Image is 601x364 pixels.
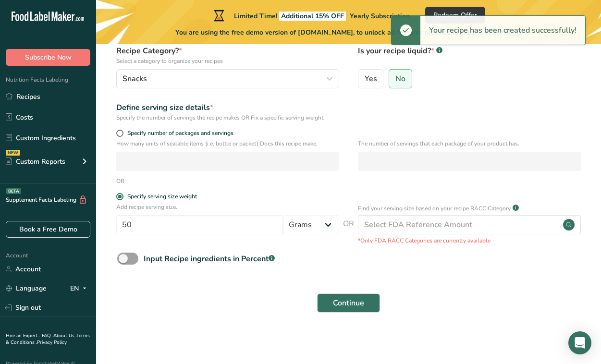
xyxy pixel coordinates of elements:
label: Recipe Category? [116,45,339,65]
div: Custom Reports [6,157,65,167]
p: *Only FDA RACC Categories are currently available [358,236,581,245]
a: Terms & Conditions . [6,332,90,346]
a: Hire an Expert . [6,332,40,339]
p: The number of servings that each package of your product has. [358,139,581,148]
button: Snacks [116,69,339,88]
div: Select FDA Reference Amount [364,219,472,231]
label: Is your recipe liquid? [358,45,581,65]
a: Book a Free Demo [6,221,90,238]
span: Yes [365,74,377,84]
p: Select a category to organize your recipes [116,57,339,65]
div: BETA [6,188,21,194]
span: Subscribe Now [25,52,72,62]
span: Specify number of packages and servings [123,130,233,137]
span: Continue [333,297,364,309]
p: Add recipe serving size. [116,203,339,211]
button: Subscribe Now [6,49,90,66]
span: You are using the free demo version of [DOMAIN_NAME], to unlock all features please choose one of... [175,27,522,37]
input: Type your serving size here [116,215,283,234]
span: No [395,74,405,84]
div: EN [70,283,90,294]
span: Yearly Subscription [350,12,410,21]
a: FAQ . [42,332,53,339]
span: Redeem Offer [433,10,477,20]
span: OR [343,218,354,245]
span: Snacks [123,73,147,85]
a: Privacy Policy [37,339,67,346]
div: NEW [6,150,20,156]
p: Find your serving size based on your recipe RACC Category [358,204,511,213]
span: Additional 15% OFF [279,12,346,21]
div: Your recipe has been created successfully! [420,16,585,45]
div: Open Intercom Messenger [568,331,591,354]
a: About Us . [53,332,76,339]
div: Specify the number of servings the recipe makes OR Fix a specific serving weight [116,113,339,122]
div: Specify serving size weight [127,193,197,200]
div: OR [116,177,124,185]
div: Input Recipe ingredients in Percent [144,253,275,265]
div: Limited Time! [212,10,410,21]
button: Continue [317,293,380,313]
button: Redeem Offer [425,7,485,24]
div: Define serving size details [116,102,339,113]
a: Language [6,280,47,297]
p: How many units of sealable items (i.e. bottle or packet) Does this recipe make. [116,139,339,148]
